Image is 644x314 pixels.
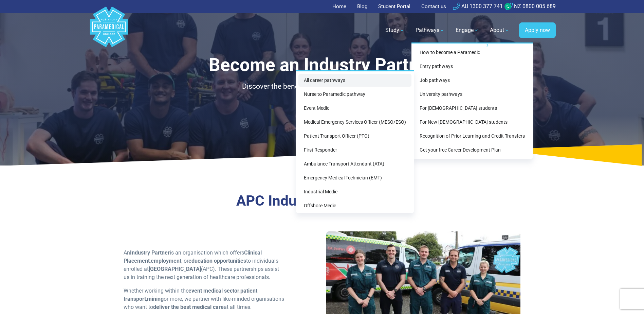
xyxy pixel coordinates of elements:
[149,266,201,272] strong: [GEOGRAPHIC_DATA]
[414,60,530,73] a: Entry pathways
[414,130,530,142] a: Recognition of Prior Learning and Credit Transfers
[411,42,533,159] div: Pathways
[298,158,411,170] a: Ambulance Transport Attendant (ATA)
[414,102,530,115] a: For [DEMOGRAPHIC_DATA] students
[298,144,411,156] a: First Responder
[411,21,449,40] a: Pathways
[298,186,411,198] a: Industrial Medic
[296,70,414,213] div: Entry pathways
[298,172,411,184] a: Emergency Medical Technician (EMT)
[298,74,411,87] a: All career pathways
[414,144,530,156] a: Get your free Career Development Plan
[298,116,411,128] a: Medical Emergency Services Officer (MESO/ESO)
[414,74,530,87] a: Job pathways
[89,13,129,48] a: Australian Paramedical College
[124,81,521,92] p: Discover the benefits of partnering with us [DATE].
[505,3,556,10] a: NZ 0800 005 689
[124,192,521,210] h3: APC Industry Partnerships
[188,287,239,294] strong: event medical sector
[124,54,521,76] h1: Become an Industry Partner
[124,287,284,311] p: Whether working within the , , or more, we partner with like-minded organisations who want to at ...
[298,199,411,212] a: Offshore Medic
[130,249,170,256] strong: Industry Partner
[188,258,246,264] strong: education opportunities
[381,21,409,40] a: Study
[519,22,556,38] a: Apply now
[453,3,503,10] a: AU 1300 377 741
[153,304,224,310] strong: deliver the best medical care
[486,21,514,40] a: About
[298,88,411,101] a: Nurse to Paramedic pathway
[298,102,411,115] a: Event Medic
[414,116,530,128] a: For New [DEMOGRAPHIC_DATA] students
[298,130,411,142] a: Patient Transport Officer (PTO)
[124,249,284,281] p: An is an organisation which offers , , or to individuals enrolled at (APC). These partnerships as...
[414,88,530,101] a: University pathways
[452,21,483,40] a: Engage
[147,296,164,302] strong: mining
[124,287,257,302] strong: patient transport
[414,46,530,59] a: How to become a Paramedic
[151,258,181,264] strong: employment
